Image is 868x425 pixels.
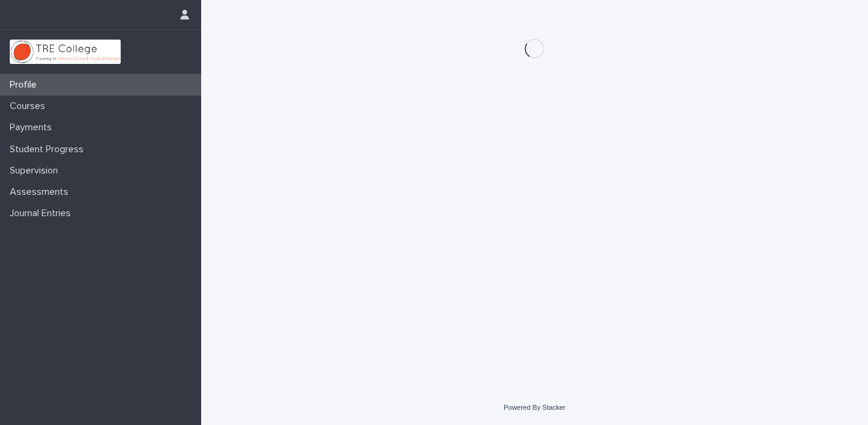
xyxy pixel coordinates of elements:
[5,208,80,219] p: Journal Entries
[5,144,93,155] p: Student Progress
[5,186,78,198] p: Assessments
[5,122,62,133] p: Payments
[5,165,68,177] p: Supervision
[503,404,565,411] a: Powered By Stacker
[5,79,46,91] p: Profile
[10,40,121,64] img: L01RLPSrRaOWR30Oqb5K
[5,100,55,112] p: Courses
